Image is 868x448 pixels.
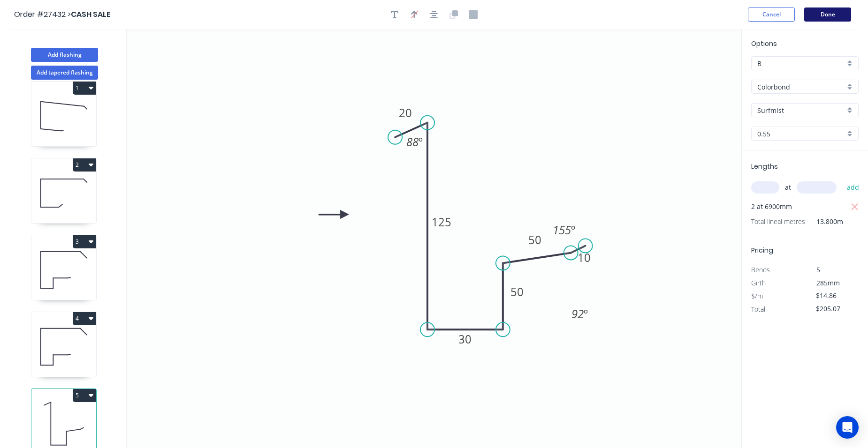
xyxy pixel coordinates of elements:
input: Price level [757,59,845,68]
tspan: 125 [432,214,451,230]
span: Bends [751,265,770,274]
tspan: º [584,306,588,321]
span: 5 [816,265,820,274]
input: Colour [757,105,845,115]
span: Girth [751,278,766,287]
tspan: 92 [571,306,584,321]
tspan: 30 [458,331,472,347]
tspan: 88 [406,134,419,149]
span: 2 at 6900mm [751,200,792,213]
span: 285mm [816,278,840,287]
button: Add tapered flashing [31,66,98,80]
tspan: 155 [553,222,571,238]
tspan: 20 [399,105,412,120]
button: 2 [73,158,96,172]
span: Total [751,305,765,314]
span: Total lineal metres [751,215,805,228]
tspan: 10 [578,250,591,265]
button: add [842,179,864,195]
div: Open Intercom Messenger [836,416,859,439]
button: Done [804,7,851,22]
tspan: º [571,222,575,238]
input: Thickness [757,129,845,139]
span: CASH SALE [71,9,110,20]
button: 5 [73,389,96,402]
span: Order #27432 > [14,9,71,20]
span: Pricing [751,246,773,255]
button: Add flashing [31,48,98,62]
button: Cancel [748,7,795,22]
span: at [785,181,791,194]
span: Options [751,39,777,48]
span: 13.800m [805,215,843,228]
input: Material [757,82,845,92]
button: 1 [73,82,96,95]
tspan: 50 [528,232,541,247]
button: 3 [73,235,96,248]
button: 4 [73,312,96,325]
span: $/m [751,291,763,300]
tspan: 50 [510,284,524,299]
tspan: º [419,134,423,149]
svg: 0 [127,29,741,448]
span: Lengths [751,162,778,171]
